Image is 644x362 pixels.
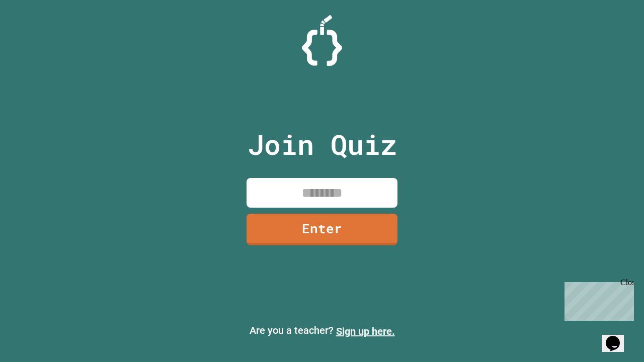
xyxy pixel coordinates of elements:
p: Join Quiz [248,124,397,165]
img: Logo.svg [302,15,342,66]
a: Sign up here. [336,325,395,337]
div: Chat with us now!Close [4,4,69,64]
iframe: chat widget [560,278,634,321]
p: Are you a teacher? [8,323,636,339]
a: Enter [247,214,397,245]
iframe: chat widget [602,322,634,352]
